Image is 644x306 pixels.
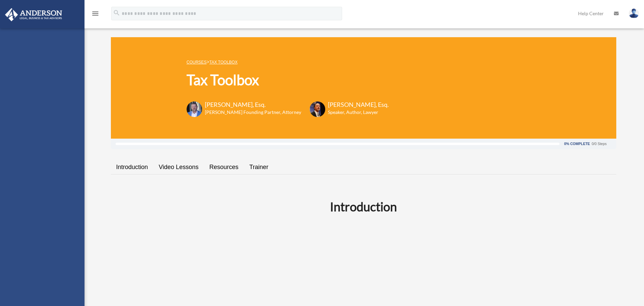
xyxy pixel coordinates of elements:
[328,100,389,109] h3: [PERSON_NAME], Esq.
[91,12,99,18] a: menu
[113,9,120,17] i: search
[629,8,639,18] img: User Pic
[244,158,273,177] a: Trainer
[209,60,237,65] a: Tax Toolbox
[187,101,202,117] img: Toby-circle-head.png
[187,70,389,90] h1: Tax Toolbox
[111,158,153,177] a: Introduction
[187,58,389,66] p: >
[204,158,244,177] a: Resources
[592,142,606,146] div: 0/0 Steps
[115,198,612,215] h2: Introduction
[3,8,64,21] img: Anderson Advisors Platinum Portal
[91,9,99,18] i: menu
[153,158,204,177] a: Video Lessons
[564,142,590,146] div: 0% Complete
[328,109,380,116] h6: Speaker, Author, Lawyer
[205,109,301,116] h6: [PERSON_NAME] Founding Partner, Attorney
[205,100,301,109] h3: [PERSON_NAME], Esq.
[187,60,207,65] a: COURSES
[310,101,325,117] img: Scott-Estill-Headshot.png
